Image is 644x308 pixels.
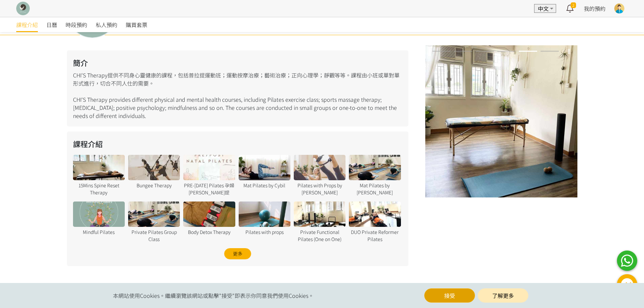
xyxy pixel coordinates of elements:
[16,17,38,32] a: 課程介紹
[73,57,402,68] h2: 簡介
[73,182,125,196] div: 15Mins Spine Reset Therapy
[96,17,117,32] a: 私人預約
[239,229,290,236] div: Pilates with props
[349,182,401,196] div: Mat Pilates by [PERSON_NAME]
[128,182,180,189] div: Bungee Therapy
[478,288,528,303] a: 了解更多
[294,182,345,196] div: Pilates with Props by [PERSON_NAME]
[46,17,57,32] a: 日曆
[126,21,147,29] span: 購買套票
[16,2,30,15] img: XCiuqSzNOMkVjoLvqyfWlGi3krYmRzy3FY06BdcB.png
[73,229,125,236] div: Mindful Pilates
[294,229,345,243] div: Private Functional Pilates (One on One)
[571,2,576,8] span: 2
[349,229,401,243] div: DUO Private Reformer Pilates
[66,17,87,32] a: 時段預約
[584,4,605,13] a: 我的預約
[183,229,235,236] div: Body Detox Therapy
[16,21,38,29] span: 課程介紹
[73,138,402,149] h2: 課程介紹
[46,21,57,29] span: 日曆
[239,182,290,189] div: Mat Pilates by Cybil
[183,182,235,196] div: PRE-[DATE] Pilates 孕婦[PERSON_NAME]提
[113,291,314,300] span: 本網站使用Cookies。繼續瀏覽該網站或點擊"接受"即表示你同意我們使用Cookies。
[96,21,117,29] span: 私人預約
[128,229,180,243] div: Private Pilates Group Class
[66,21,87,29] span: 時段預約
[224,248,251,259] div: 更多
[425,45,577,197] img: GdAJf0vCqpVjH0siJfzhQLXtBoxhr9jN9YHMzsdD.jpg
[67,50,408,126] div: CHI'S Therapy提供不同身心靈健康的課程，包括普拉提運動班；運動按摩治療；藝術治療；正向心理學；靜觀等等。課程由小班或單對單形式進行，切合不同人仕的需要。 CHI'S Therapy ...
[126,17,147,32] a: 購買套票
[424,288,475,303] button: 接受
